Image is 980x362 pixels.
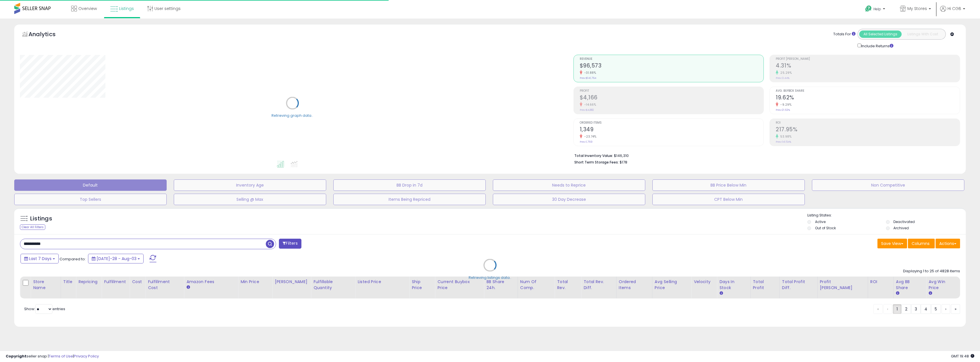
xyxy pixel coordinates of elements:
[28,30,67,40] h5: Analytics
[833,32,856,37] div: Totals For
[776,121,960,124] span: ROI
[580,121,764,124] span: Ordered Items
[776,62,960,70] h2: 4.31%
[778,134,791,139] small: 53.98%
[580,89,764,93] span: Profit
[469,275,511,280] div: Retrieving listings data..
[271,113,313,118] div: Retrieving graph data..
[582,134,597,139] small: -23.74%
[901,30,944,38] button: Listings With Cost
[776,94,960,102] h2: 19.62%
[861,1,891,19] a: Help
[948,6,961,11] span: Hi CGB
[174,179,326,191] button: Inventory Age
[78,6,97,11] span: Overview
[776,108,790,112] small: Prev: 21.63%
[119,6,134,11] span: Listings
[776,76,789,80] small: Prev: 3.44%
[333,194,486,205] button: Items Being Repriced
[333,179,486,191] button: BB Drop in 7d
[580,94,764,102] h2: $4,166
[776,140,791,144] small: Prev: 141.54%
[853,42,900,49] div: Include Returns
[493,179,645,191] button: Needs to Reprice
[574,160,619,165] b: Short Term Storage Fees:
[873,7,881,11] span: Help
[776,126,960,134] h2: 217.95%
[574,152,956,159] li: $146,310
[859,30,902,38] button: All Selected Listings
[776,89,960,93] span: Avg. Buybox Share
[580,126,764,134] h2: 1,349
[652,179,805,191] button: BB Price Below Min
[582,71,596,75] small: -31.88%
[14,194,167,205] button: Top Sellers
[582,103,596,107] small: -14.66%
[580,62,764,70] h2: $96,573
[940,6,965,19] a: Hi CGB
[580,58,764,61] span: Revenue
[812,179,964,191] button: Non Competitive
[776,58,960,61] span: Profit [PERSON_NAME]
[580,140,593,144] small: Prev: 1,769
[14,179,167,191] button: Default
[865,5,872,12] i: Get Help
[778,71,792,75] small: 25.29%
[778,103,791,107] small: -9.29%
[907,6,927,11] span: My Stores
[580,108,594,112] small: Prev: $4,882
[493,194,645,205] button: 30 Day Decrease
[620,159,627,165] span: $178
[652,194,805,205] button: CPT Below Min
[174,194,326,205] button: Selling @ Max
[574,153,613,158] b: Total Inventory Value:
[580,76,596,80] small: Prev: $141,764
